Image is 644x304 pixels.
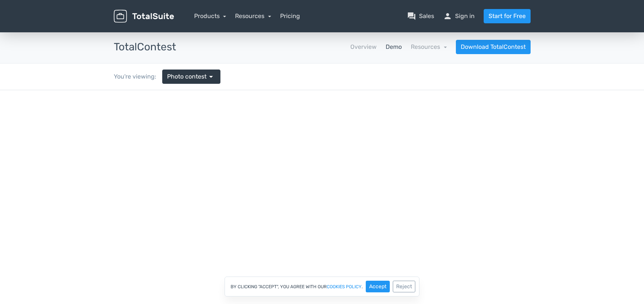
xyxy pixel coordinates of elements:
[456,40,531,54] a: Download TotalContest
[443,12,452,21] span: person
[235,12,271,20] a: Resources
[407,12,434,21] a: question_answerSales
[225,277,419,296] div: By clicking "Accept", you agree with our .
[411,43,447,50] a: Resources
[350,42,377,51] a: Overview
[114,41,176,53] h3: TotalContest
[386,42,402,51] a: Demo
[443,12,475,21] a: personSign in
[327,284,362,289] a: cookies policy
[194,12,226,20] a: Products
[114,72,162,81] div: You're viewing:
[393,281,415,292] button: Reject
[167,72,207,81] span: Photo contest
[162,70,220,84] a: Photo contest arrow_drop_down
[280,12,300,21] a: Pricing
[114,10,174,23] img: TotalSuite for WordPress
[366,281,390,292] button: Accept
[484,9,531,23] a: Start for Free
[207,72,216,81] span: arrow_drop_down
[407,12,416,21] span: question_answer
